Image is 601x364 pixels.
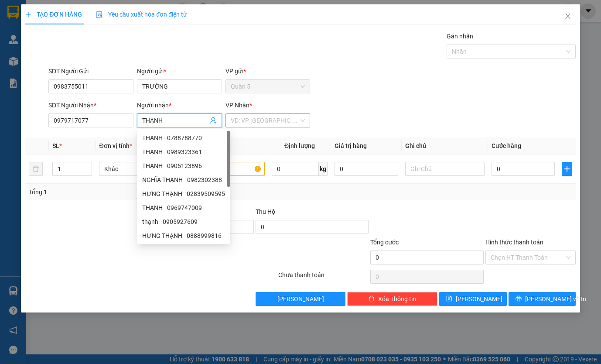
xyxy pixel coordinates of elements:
[104,162,173,175] span: Khác
[562,165,571,172] span: plus
[335,142,367,149] span: Giá trị hàng
[256,208,275,215] span: Thu Hộ
[446,295,452,302] span: save
[516,295,522,302] span: printer
[142,175,225,185] div: NGHĨA THẠNH - 0982302388
[439,292,506,306] button: save[PERSON_NAME]
[378,294,416,304] span: Xóa Thông tin
[142,231,225,240] div: HƯNG THẠNH - 0888999816
[525,294,586,304] span: [PERSON_NAME] và In
[369,295,375,302] span: delete
[48,66,133,76] div: SĐT Người Gửi
[284,142,315,149] span: Định lượng
[562,162,572,176] button: plus
[485,239,543,246] label: Hình thức thanh toán
[48,100,133,110] div: SĐT Người Nhận
[277,294,324,304] span: [PERSON_NAME]
[509,292,576,306] button: printer[PERSON_NAME] và In
[137,66,222,76] div: Người gửi
[99,142,132,149] span: Đơn vị tính
[231,80,305,93] span: Quận 5
[447,33,473,40] label: Gán nhãn
[142,217,225,227] div: thạnh - 0905927609
[96,11,187,18] span: Yêu cầu xuất hóa đơn điện tử
[210,117,217,124] span: user-add
[137,173,230,187] div: NGHĨA THẠNH - 0982302388
[370,239,399,246] span: Tổng cước
[319,162,328,176] span: kg
[137,201,230,215] div: THẠNH - 0969747009
[137,145,230,159] div: THẠNH - 0989323361
[556,4,580,29] button: Close
[347,292,437,306] button: deleteXóa Thông tin
[137,100,222,110] div: Người nhận
[137,229,230,243] div: HƯNG THẠNH - 0888999816
[137,215,230,229] div: thạnh - 0905927609
[456,294,502,304] span: [PERSON_NAME]
[137,131,230,145] div: THẠNH - 0788788770
[277,270,369,285] div: Chưa thanh toán
[142,189,225,199] div: HƯNG THẠNH - 02839509595
[29,162,43,176] button: delete
[225,66,311,76] div: VP gửi
[142,147,225,157] div: THẠNH - 0989323361
[402,137,488,155] th: Ghi chú
[25,11,31,17] span: plus
[405,162,485,176] input: Ghi Chú
[142,161,225,171] div: THẠNH - 0905123896
[335,162,398,176] input: 0
[52,142,59,149] span: SL
[137,159,230,173] div: THẠNH - 0905123896
[96,11,103,18] img: icon
[256,292,346,306] button: [PERSON_NAME]
[137,187,230,201] div: HƯNG THẠNH - 02839509595
[564,13,571,20] span: close
[225,102,249,109] span: VP Nhận
[492,142,521,149] span: Cước hàng
[142,203,225,213] div: THẠNH - 0969747009
[29,187,232,197] div: Tổng: 1
[25,11,82,18] span: TẠO ĐƠN HÀNG
[142,133,225,143] div: THẠNH - 0788788770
